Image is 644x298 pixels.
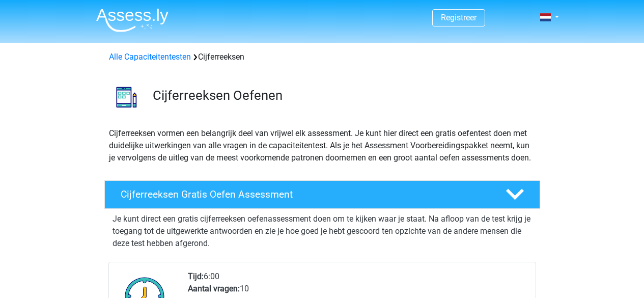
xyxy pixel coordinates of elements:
[188,272,204,281] b: Tijd:
[96,8,169,32] img: Assessly
[113,213,532,250] p: Je kunt direct een gratis cijferreeksen oefenassessment doen om te kijken waar je staat. Na afloo...
[441,13,477,22] a: Registreer
[188,284,240,293] b: Aantal vragen:
[109,52,191,62] a: Alle Capaciteitentesten
[105,51,540,63] div: Cijferreeksen
[105,75,148,119] img: cijferreeksen
[153,88,532,103] h3: Cijferreeksen Oefenen
[121,188,489,200] h4: Cijferreeksen Gratis Oefen Assessment
[100,180,544,209] a: Cijferreeksen Gratis Oefen Assessment
[109,127,536,164] p: Cijferreeksen vormen een belangrijk deel van vrijwel elk assessment. Je kunt hier direct een grat...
